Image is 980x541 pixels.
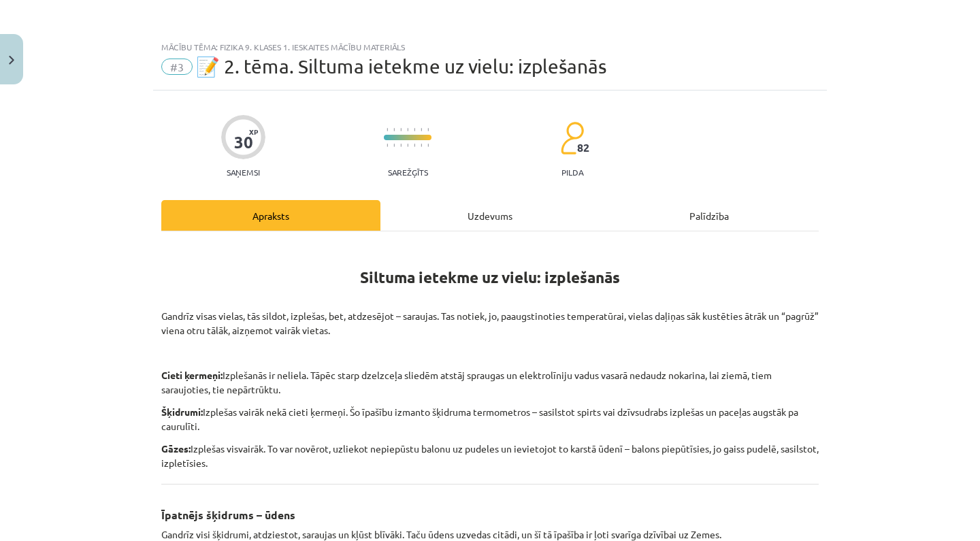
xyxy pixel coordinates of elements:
[161,442,191,455] b: Gāzes:
[600,200,819,231] div: Palīdzība
[407,144,408,147] img: icon-short-line-57e1e144782c952c97e751825c79c345078a6d821885a25fce030b3d8c18986b.svg
[421,144,422,147] img: icon-short-line-57e1e144782c952c97e751825c79c345078a6d821885a25fce030b3d8c18986b.svg
[414,144,415,147] img: icon-short-line-57e1e144782c952c97e751825c79c345078a6d821885a25fce030b3d8c18986b.svg
[196,55,606,78] span: 📝 2. tēma. Siltuma ietekme uz vielu: izplešanās
[560,121,584,155] img: students-c634bb4e5e11cddfef0936a35e636f08e4e9abd3cc4e673bd6f9a4125e45ecb1.svg
[387,128,388,131] img: icon-short-line-57e1e144782c952c97e751825c79c345078a6d821885a25fce030b3d8c18986b.svg
[388,167,428,177] p: Sarežģīts
[421,128,422,131] img: icon-short-line-57e1e144782c952c97e751825c79c345078a6d821885a25fce030b3d8c18986b.svg
[427,144,429,147] img: icon-short-line-57e1e144782c952c97e751825c79c345078a6d821885a25fce030b3d8c18986b.svg
[161,369,223,381] b: Cieti ķermeņi:
[161,442,819,470] p: Izplešas visvairāk. To var novērot, uzliekot nepiepūstu balonu uz pudeles un ievietojot to karstā...
[9,56,14,65] img: icon-close-lesson-0947bae3869378f0d4975bcd49f059093ad1ed9edebbc8119c70593378902aed.svg
[161,406,203,418] b: Šķidrumi:
[393,128,395,131] img: icon-short-line-57e1e144782c952c97e751825c79c345078a6d821885a25fce030b3d8c18986b.svg
[400,144,402,147] img: icon-short-line-57e1e144782c952c97e751825c79c345078a6d821885a25fce030b3d8c18986b.svg
[161,368,819,397] p: Izplešanās ir neliela. Tāpēc starp dzelzceļa sliedēm atstāj spraugas un elektrolīniju vadus vasar...
[414,128,415,131] img: icon-short-line-57e1e144782c952c97e751825c79c345078a6d821885a25fce030b3d8c18986b.svg
[234,133,253,152] div: 30
[407,128,408,131] img: icon-short-line-57e1e144782c952c97e751825c79c345078a6d821885a25fce030b3d8c18986b.svg
[360,267,620,287] strong: Siltuma ietekme uz vielu: izplešanās
[221,167,265,177] p: Saņemsi
[161,200,380,231] div: Apraksts
[393,144,395,147] img: icon-short-line-57e1e144782c952c97e751825c79c345078a6d821885a25fce030b3d8c18986b.svg
[380,200,600,231] div: Uzdevums
[161,42,819,52] div: Mācību tēma: Fizika 9. klases 1. ieskaites mācību materiāls
[161,405,819,433] p: Izplešas vairāk nekā cieti ķermeņi. Šo īpašību izmanto šķidruma termometros – sasilstot spirts va...
[400,128,402,131] img: icon-short-line-57e1e144782c952c97e751825c79c345078a6d821885a25fce030b3d8c18986b.svg
[161,309,819,338] p: Gandrīz visas vielas, tās sildot, izplešas, bet, atdzesējot – saraujas. Tas notiek, jo, paaugstin...
[249,128,258,135] span: XP
[161,59,193,75] span: #3
[427,128,429,131] img: icon-short-line-57e1e144782c952c97e751825c79c345078a6d821885a25fce030b3d8c18986b.svg
[561,167,583,177] p: pilda
[577,142,589,154] span: 82
[387,144,388,147] img: icon-short-line-57e1e144782c952c97e751825c79c345078a6d821885a25fce030b3d8c18986b.svg
[161,508,295,522] b: Īpatnējs šķidrums – ūdens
